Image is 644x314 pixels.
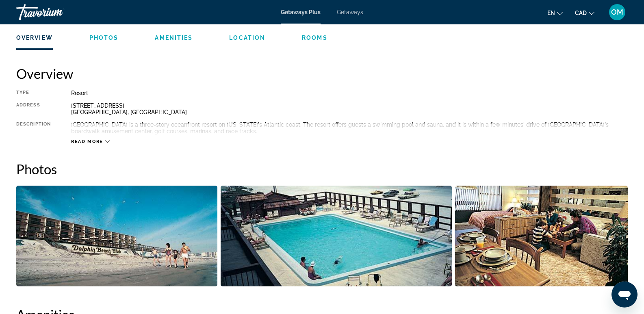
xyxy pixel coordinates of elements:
[155,35,193,41] span: Amenities
[89,35,119,41] span: Photos
[16,121,51,134] div: Description
[302,35,327,41] span: Rooms
[16,35,53,41] span: Overview
[229,35,265,41] span: Location
[337,9,363,15] a: Getaways
[16,161,628,177] h2: Photos
[221,185,452,287] button: Open full-screen image slider
[16,2,98,23] a: Travorium
[71,90,628,96] div: Resort
[71,102,628,115] div: [STREET_ADDRESS] [GEOGRAPHIC_DATA], [GEOGRAPHIC_DATA]
[16,65,628,82] h2: Overview
[229,34,265,41] button: Location
[611,8,623,16] span: OM
[455,185,628,287] button: Open full-screen image slider
[547,10,555,16] span: en
[547,7,563,19] button: Change language
[607,4,628,21] button: User Menu
[89,34,119,41] button: Photos
[16,90,51,96] div: Type
[71,121,628,134] div: [GEOGRAPHIC_DATA] is a three-story oceanfront resort on [US_STATE]'s Atlantic coast. The resort o...
[16,34,53,41] button: Overview
[575,10,587,16] span: CAD
[302,34,327,41] button: Rooms
[16,185,217,287] button: Open full-screen image slider
[71,139,110,145] button: Read more
[575,7,594,19] button: Change currency
[155,34,193,41] button: Amenities
[16,102,51,115] div: Address
[71,139,103,144] span: Read more
[281,9,321,15] a: Getaways Plus
[611,282,637,308] iframe: Button to launch messaging window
